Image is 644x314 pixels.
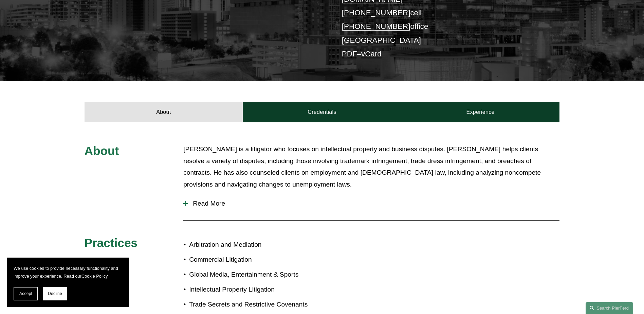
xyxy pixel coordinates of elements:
a: Search this site [586,302,633,314]
section: Cookie banner [7,258,129,307]
span: About [85,144,119,157]
p: We use cookies to provide necessary functionality and improve your experience. Read our . [14,264,122,280]
a: vCard [361,50,382,58]
p: Arbitration and Mediation [189,239,322,251]
span: Practices [85,236,138,249]
a: Experience [401,102,560,122]
p: [PERSON_NAME] is a litigator who focuses on intellectual property and business disputes. [PERSON_... [183,143,559,190]
a: [PHONE_NUMBER] [342,22,410,31]
p: Intellectual Property Litigation [189,284,322,296]
button: Decline [43,287,67,300]
a: About [85,102,243,122]
span: Read More [188,200,559,207]
span: Accept [19,291,32,296]
button: Read More [183,195,559,212]
span: Decline [48,291,62,296]
button: Accept [14,287,38,300]
a: Cookie Policy [81,274,108,279]
a: PDF [342,50,357,58]
a: [PHONE_NUMBER] [342,8,410,17]
a: Credentials [243,102,401,122]
p: Commercial Litigation [189,254,322,266]
p: Trade Secrets and Restrictive Covenants [189,299,322,311]
p: Global Media, Entertainment & Sports [189,269,322,281]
